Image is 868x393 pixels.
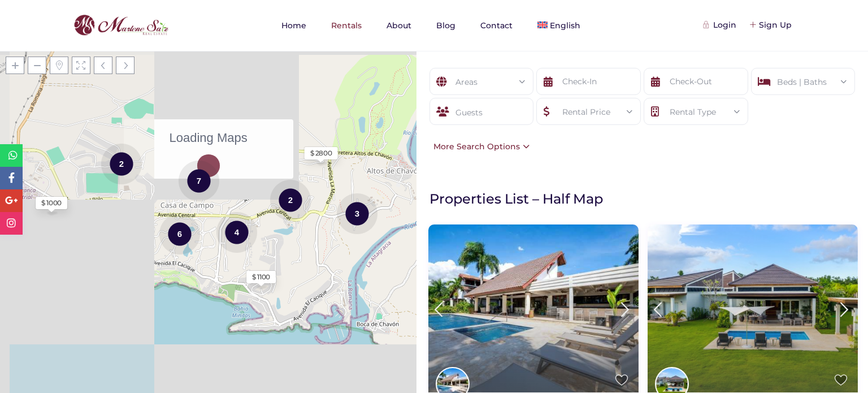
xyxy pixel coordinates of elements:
div: 2 [270,179,311,221]
img: logo [71,12,171,39]
div: 4 [216,211,257,253]
input: Check-Out [644,68,748,95]
img: Luxury Villa Colinas 2 [428,224,639,392]
div: Guests [429,98,534,125]
div: $ 2800 [310,148,332,158]
div: Sign Up [750,19,792,31]
img: Luxury Villa Cañas 8 [648,224,858,392]
div: 3 [337,192,377,235]
div: Beds | Baths [760,68,847,96]
div: $ 1000 [41,198,62,208]
div: 7 [179,159,219,202]
div: Loading Maps [124,119,293,179]
div: Rental Price [545,98,632,126]
div: 6 [159,213,200,255]
input: Check-In [536,68,641,95]
div: Rental Type [653,98,739,126]
div: $ 1100 [252,272,270,282]
div: Login [705,19,736,31]
div: Areas [439,68,525,96]
span: English [550,20,580,31]
div: 2 [101,142,142,185]
div: More Search Options [428,140,530,153]
h1: Properties List – Half Map [429,190,862,208]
